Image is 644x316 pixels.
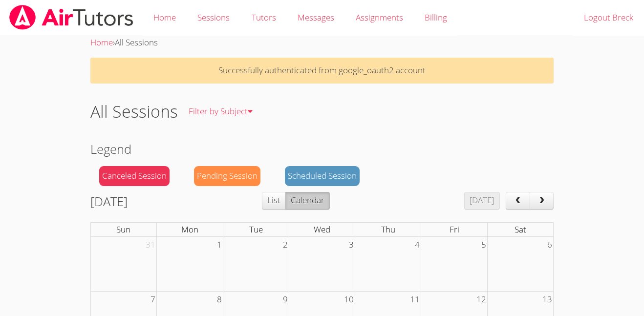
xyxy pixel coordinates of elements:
[343,292,355,308] span: 10
[178,94,263,129] a: Filter by Subject
[475,292,487,308] span: 12
[530,192,554,210] button: next
[90,58,554,84] p: Successfully authenticated from google_oauth2 account
[546,237,553,253] span: 6
[348,237,355,253] span: 3
[480,237,487,253] span: 5
[145,237,156,253] span: 31
[381,224,395,235] span: Thu
[506,192,530,210] button: prev
[285,192,330,210] button: Calendar
[90,192,128,211] h2: [DATE]
[90,140,554,158] h2: Legend
[116,224,130,235] span: Sun
[90,36,554,50] div: ›
[90,37,113,48] a: Home
[150,292,156,308] span: 7
[216,237,223,253] span: 1
[181,224,198,235] span: Mon
[216,292,223,308] span: 8
[262,192,286,210] button: List
[282,292,289,308] span: 9
[8,5,134,30] img: airtutors_banner-c4298cdbf04f3fff15de1276eac7730deb9818008684d7c2e4769d2f7ddbe033.png
[314,224,330,235] span: Wed
[282,237,289,253] span: 2
[285,166,360,186] div: Scheduled Session
[450,224,459,235] span: Fri
[298,12,334,23] span: Messages
[409,292,421,308] span: 11
[115,37,158,48] span: All Sessions
[515,224,526,235] span: Sat
[414,237,421,253] span: 4
[90,99,178,124] h1: All Sessions
[99,166,170,186] div: Canceled Session
[464,192,499,210] button: [DATE]
[249,224,263,235] span: Tue
[541,292,553,308] span: 13
[194,166,260,186] div: Pending Session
